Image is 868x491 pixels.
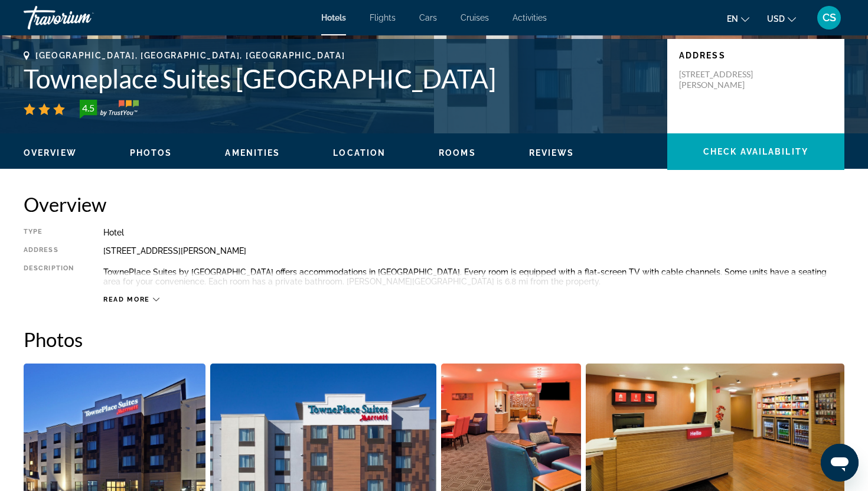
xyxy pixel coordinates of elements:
[439,148,476,158] span: Rooms
[419,13,437,22] a: Cars
[767,14,785,24] span: USD
[333,148,386,158] button: Location
[24,2,142,33] a: Travorium
[823,12,836,24] span: CS
[529,148,575,158] button: Reviews
[24,192,844,216] h2: Overview
[35,51,345,60] span: [GEOGRAPHIC_DATA], [GEOGRAPHIC_DATA], [GEOGRAPHIC_DATA]
[225,148,280,158] button: Amenities
[103,296,150,303] span: Read more
[679,69,774,90] p: [STREET_ADDRESS][PERSON_NAME]
[439,148,476,158] button: Rooms
[679,51,833,60] p: Address
[667,133,844,170] button: Check Availability
[80,100,139,119] img: trustyou-badge-hor.svg
[727,14,738,24] span: en
[103,228,844,237] div: Hotel
[814,5,844,30] button: User Menu
[821,444,859,482] iframe: Button to launch messaging window
[103,267,844,286] p: TownePlace Suites by [GEOGRAPHIC_DATA] offers accommodations in [GEOGRAPHIC_DATA]. Every room is ...
[767,10,796,27] button: Change currency
[24,63,655,94] h1: Towneplace Suites [GEOGRAPHIC_DATA]
[130,148,172,158] button: Photos
[333,148,386,158] span: Location
[76,101,100,115] div: 4.5
[225,148,280,158] span: Amenities
[24,148,77,158] span: Overview
[24,264,74,289] div: Description
[24,148,77,158] button: Overview
[103,246,844,256] div: [STREET_ADDRESS][PERSON_NAME]
[103,295,159,304] button: Read more
[130,148,172,158] span: Photos
[529,148,575,158] span: Reviews
[370,13,396,22] a: Flights
[24,246,74,256] div: Address
[321,13,346,22] a: Hotels
[513,13,547,22] a: Activities
[24,328,844,351] h2: Photos
[461,13,489,22] a: Cruises
[24,228,74,237] div: Type
[727,10,749,27] button: Change language
[703,147,808,156] span: Check Availability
